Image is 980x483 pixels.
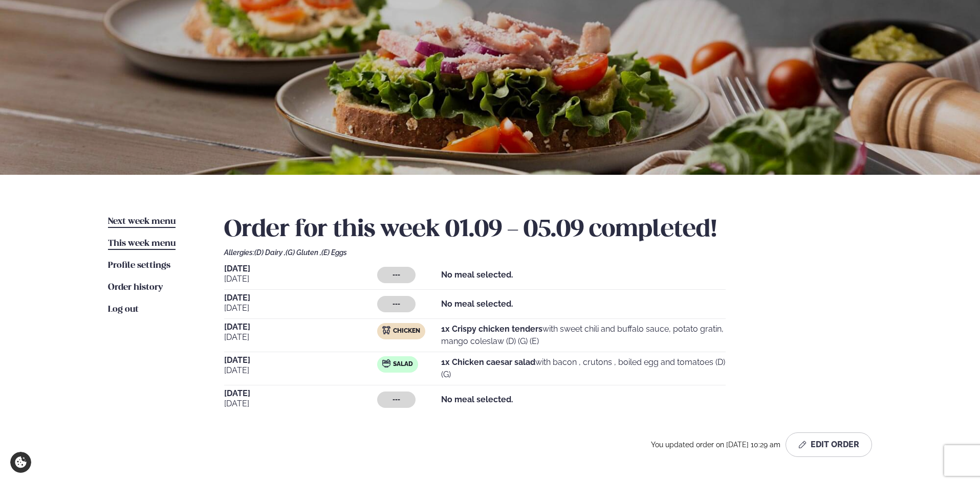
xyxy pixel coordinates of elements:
[286,248,321,257] span: (G) Gluten ,
[108,304,139,316] a: Log out
[108,283,163,292] span: Order history
[441,299,513,309] strong: No meal selected.
[224,331,377,343] span: [DATE]
[108,216,176,228] a: Next week menu
[224,273,377,285] span: [DATE]
[224,323,377,331] span: [DATE]
[441,357,535,367] strong: 1x Chicken caesar salad
[10,452,31,473] a: Cookie settings
[441,324,542,334] strong: 1x Crispy chicken tenders
[382,326,390,334] img: chicken.svg
[441,270,513,280] strong: No meal selected.
[441,356,726,381] p: with bacon , crutons , boiled egg and tomatoes (D) (G)
[393,396,400,404] span: ---
[108,261,170,270] span: Profile settings
[108,260,170,272] a: Profile settings
[224,302,377,314] span: [DATE]
[108,282,163,294] a: Order history
[393,327,420,335] span: Chicken
[393,300,400,308] span: ---
[393,271,400,279] span: ---
[224,398,377,410] span: [DATE]
[108,305,139,314] span: Log out
[441,323,726,348] p: with sweet chili and buffalo sauce, potato gratin, mango coleslaw (D) (G) (E)
[224,356,377,364] span: [DATE]
[651,441,781,449] span: You updated order on [DATE] 10:29 am
[224,389,377,398] span: [DATE]
[786,432,872,457] button: Edit Order
[393,360,413,369] span: Salad
[224,294,377,302] span: [DATE]
[382,359,390,367] img: salad.svg
[108,217,176,226] span: Next week menu
[224,265,377,273] span: [DATE]
[224,248,872,257] div: Allergies:
[224,216,872,244] h2: Order for this week 01.09 - 05.09 completed!
[254,248,286,257] span: (D) Dairy ,
[108,238,176,250] a: This week menu
[108,239,176,248] span: This week menu
[321,248,347,257] span: (E) Eggs
[441,395,513,404] strong: No meal selected.
[224,364,377,377] span: [DATE]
